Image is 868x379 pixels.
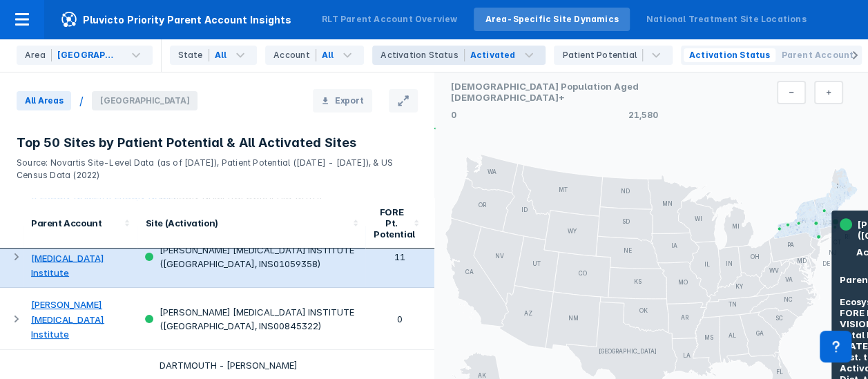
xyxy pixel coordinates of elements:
span: [GEOGRAPHIC_DATA] [92,91,197,110]
div: / [79,94,84,108]
div: State [178,49,209,61]
span: Pluvicto Priority Parent Account Insights [44,11,308,28]
div: Area [25,49,52,61]
a: [PERSON_NAME] [MEDICAL_DATA] Institute [31,299,104,340]
p: 0 [451,110,456,120]
div: RLT Parent Account Overview [322,13,457,26]
div: Contact Support [820,331,851,362]
p: 21,580 [628,110,658,120]
a: National Treatment Site Locations [635,8,818,31]
span: Activation Status [689,49,770,61]
div: National Treatment Site Locations [646,13,807,26]
span: Export [335,95,364,107]
div: Area-Specific Site Dynamics [485,13,618,26]
div: All [215,49,227,61]
div: Parent Account [31,217,120,229]
h1: [DEMOGRAPHIC_DATA] Population Aged [DEMOGRAPHIC_DATA]+ [451,81,658,106]
span: Parent Account [781,49,853,61]
button: Export [313,89,372,113]
p: Source: Novartis Site-Level Data (as of [DATE]), Patient Potential ([DATE] - [DATE]), & US Census... [17,151,418,182]
h3: Top 50 Sites by Patient Potential & All Activated Sites [17,135,418,151]
div: [PERSON_NAME] [MEDICAL_DATA] INSTITUTE ([GEOGRAPHIC_DATA], INS01059358) [145,243,357,271]
div: Account [273,49,316,61]
a: RLT Parent Account Overview [311,8,468,31]
div: [GEOGRAPHIC_DATA] [57,49,120,61]
td: 11 [365,226,434,288]
div: FORE Pt. Potential [374,206,409,240]
div: Site (Activation) [145,217,349,229]
button: Activation Status [684,48,775,62]
a: Area-Specific Site Dynamics [474,8,629,31]
div: All [322,49,334,61]
div: Patient Potential [562,49,642,61]
a: [PERSON_NAME] [MEDICAL_DATA] Institute [31,237,104,278]
button: Parent Account [775,48,859,62]
span: All Areas [17,91,71,110]
div: [PERSON_NAME] [MEDICAL_DATA] INSTITUTE ([GEOGRAPHIC_DATA], INS00845322) [145,305,357,333]
div: Activated [470,49,516,61]
td: 0 [365,288,434,349]
div: Activation Status [380,49,464,61]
